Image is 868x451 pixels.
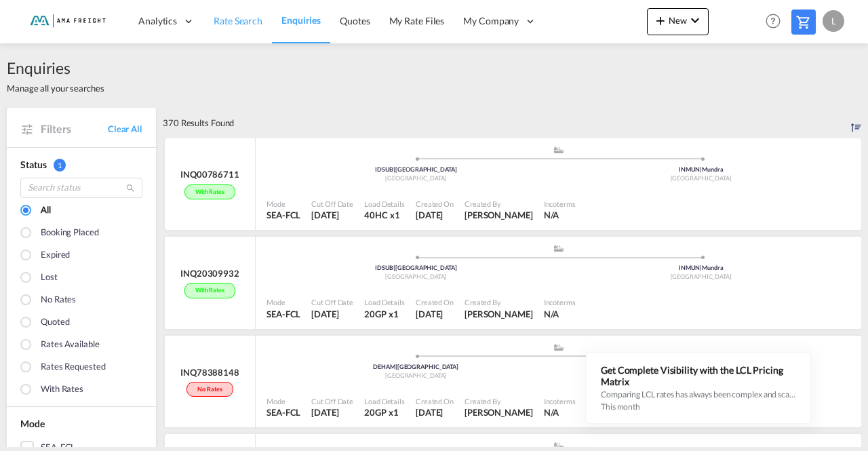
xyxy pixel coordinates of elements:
[687,12,703,28] md-icon: icon-chevron-down
[267,406,300,418] div: SEA-FCL
[544,396,576,406] div: Incoterms
[762,9,791,34] div: Help
[551,344,567,351] md-icon: assets/icons/custom/ship-fill.svg
[385,174,446,182] span: [GEOGRAPHIC_DATA]
[416,210,443,220] span: [DATE]
[700,165,702,173] span: |
[163,336,861,435] div: INQ78388148No rates assets/icons/custom/ship-fill.svgassets/icons/custom/roll-o-plane.svgOriginHa...
[311,309,338,319] span: [DATE]
[20,178,142,198] input: Search status
[41,293,76,308] div: No rates
[416,199,454,209] div: Created On
[41,226,99,241] div: Booking placed
[163,108,234,138] div: 370 Results Found
[41,271,58,286] div: Lost
[465,297,533,307] div: Created By
[311,308,353,320] div: 11 Sep 2025
[395,363,397,370] span: |
[267,396,300,406] div: Mode
[311,199,353,209] div: Cut Off Date
[184,184,235,200] div: With rates
[214,15,262,26] span: Rate Search
[544,308,559,320] div: N/A
[465,309,533,319] span: [PERSON_NAME]
[311,406,353,418] div: 11 Sep 2025
[551,442,567,449] md-icon: assets/icons/custom/ship-fill.svg
[180,366,239,378] div: INQ78388148
[340,15,370,26] span: Quotes
[311,396,353,406] div: Cut Off Date
[364,297,405,307] div: Load Details
[544,297,576,307] div: Incoterms
[375,264,457,271] span: IDSUB [GEOGRAPHIC_DATA]
[267,297,300,307] div: Mode
[700,264,702,271] span: |
[20,159,46,170] span: Status
[10,380,58,431] iframe: Chat
[41,338,100,353] div: Rates available
[108,123,142,135] a: Clear All
[41,121,108,136] span: Filters
[311,210,338,220] span: [DATE]
[375,165,457,173] span: IDSUB [GEOGRAPHIC_DATA]
[385,273,446,280] span: [GEOGRAPHIC_DATA]
[364,396,405,406] div: Load Details
[186,382,233,397] div: No rates
[385,372,446,379] span: [GEOGRAPHIC_DATA]
[652,15,703,26] span: New
[180,267,239,279] div: INQ20309932
[416,407,443,418] span: [DATE]
[823,10,844,32] div: L
[41,203,51,218] div: All
[54,159,66,172] span: 1
[41,383,83,397] div: With rates
[393,165,395,173] span: |
[267,308,300,320] div: SEA-FCL
[463,14,519,28] span: My Company
[465,210,533,220] span: [PERSON_NAME]
[465,406,533,418] div: Matti Meyn
[267,209,300,221] div: SEA-FCL
[138,14,177,28] span: Analytics
[544,199,576,209] div: Incoterms
[551,245,567,252] md-icon: assets/icons/custom/ship-fill.svg
[389,15,445,26] span: My Rate Files
[41,360,106,375] div: Rates Requested
[465,209,533,221] div: Adelia Jasmine
[20,6,112,37] img: f843cad07f0a11efa29f0335918cc2fb.png
[125,183,136,193] md-icon: icon-magnify
[416,308,454,320] div: 11 Sep 2025
[393,264,395,271] span: |
[364,199,405,209] div: Load Details
[679,264,724,271] span: INMUN Mundra
[416,209,454,221] div: 11 Sep 2025
[163,138,861,237] div: INQ00786711With rates assets/icons/custom/ship-fill.svgassets/icons/custom/roll-o-plane.svgOrigin...
[647,8,709,35] button: icon-plus 400-fgNewicon-chevron-down
[416,297,454,307] div: Created On
[465,199,533,209] div: Created By
[671,273,732,280] span: [GEOGRAPHIC_DATA]
[267,199,300,209] div: Mode
[180,168,239,180] div: INQ00786711
[7,82,104,94] span: Manage all your searches
[163,237,861,336] div: INQ20309932With rates assets/icons/custom/ship-fill.svgassets/icons/custom/roll-o-plane.svgOrigin...
[311,407,338,418] span: [DATE]
[762,9,785,33] span: Help
[311,297,353,307] div: Cut Off Date
[544,406,559,418] div: N/A
[373,363,458,370] span: DEHAM [GEOGRAPHIC_DATA]
[851,108,861,138] div: Sort by: Created on
[465,308,533,320] div: Adelia Jasmine
[671,174,732,182] span: [GEOGRAPHIC_DATA]
[416,406,454,418] div: 11 Sep 2025
[7,57,104,79] span: Enquiries
[364,406,405,418] div: 20GP x 1
[416,396,454,406] div: Created On
[652,12,669,28] md-icon: icon-plus 400-fg
[364,308,405,320] div: 20GP x 1
[364,209,405,221] div: 40HC x 1
[551,146,567,153] md-icon: assets/icons/custom/ship-fill.svg
[544,209,559,221] div: N/A
[416,309,443,319] span: [DATE]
